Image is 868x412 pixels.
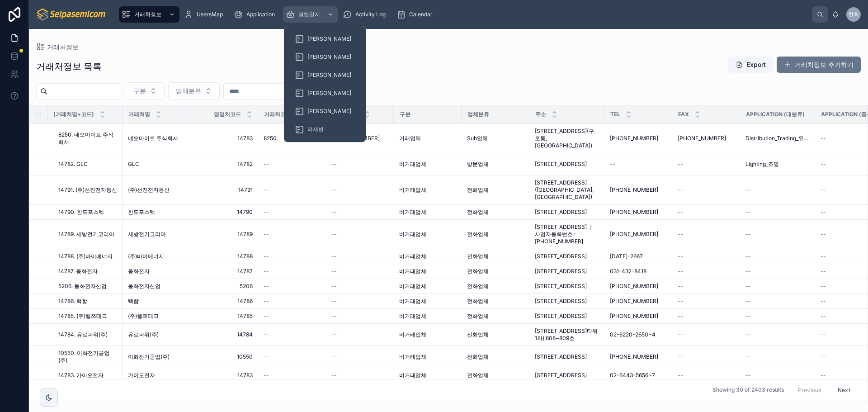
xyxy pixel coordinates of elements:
[196,186,253,194] span: 14791
[196,283,253,290] a: 5206
[467,268,489,275] span: 전화업체
[467,268,524,275] a: 전화업체
[399,231,426,238] span: 비거래업체
[678,161,735,168] a: --
[128,298,139,305] span: 택함
[535,313,599,320] a: [STREET_ADDRESS]
[610,331,667,338] a: 02-6220-2650~4
[467,161,524,168] a: 방문업체
[821,231,826,238] span: --
[745,161,779,168] span: Lighting_조명
[678,268,683,275] span: --
[678,161,683,168] span: --
[331,268,337,275] span: --
[821,253,826,260] span: --
[128,313,159,320] span: (주)헬쯔테크
[264,186,321,194] a: --
[331,231,388,238] a: --
[467,186,524,194] a: 전화업체
[196,298,253,305] a: 14786
[246,11,275,18] span: Application
[535,128,599,149] span: [STREET_ADDRESS](구로동, [GEOGRAPHIC_DATA])
[610,161,615,168] span: --
[283,6,338,23] a: 영업일지
[196,268,253,275] a: 14787
[58,186,117,194] a: 14791. (주)선진전자통신
[821,161,826,168] span: --
[264,186,269,194] span: --
[678,298,735,305] a: --
[128,208,185,216] a: 한도포스텍
[340,6,392,23] a: Activity Log
[196,135,253,142] a: 14783
[331,298,388,305] a: --
[467,135,524,142] a: Sub업체
[331,253,388,260] a: --
[331,186,337,194] span: --
[678,268,735,275] a: --
[196,208,253,216] span: 14790
[264,208,321,216] a: --
[467,283,489,290] span: 전화업체
[745,253,751,260] span: --
[535,179,599,201] a: [STREET_ADDRESS]([GEOGRAPHIC_DATA], [GEOGRAPHIC_DATA])
[610,253,667,260] a: [DATE]-2667
[535,253,587,260] span: [STREET_ADDRESS]
[610,231,658,238] span: [PHONE_NUMBER]
[128,186,170,194] span: (주)선진전자통신
[777,57,861,73] a: 거래처정보 추가하기
[128,231,166,238] span: 세방전기코리아
[535,327,599,342] a: [STREET_ADDRESS]타워1차) 808~809호
[821,186,826,194] span: --
[128,331,159,338] span: 유로파워(주)
[399,186,456,194] a: 비거래업체
[264,283,321,290] a: --
[307,126,324,133] span: 이세빈
[535,161,599,168] a: [STREET_ADDRESS]
[307,35,351,43] span: [PERSON_NAME]
[58,298,117,305] a: 14786. 택함
[58,131,117,146] span: 8250. 네오마이트 주식회사
[264,268,269,275] span: --
[264,283,269,290] span: --
[331,208,337,216] span: --
[196,253,253,260] a: 14788
[289,103,360,119] a: [PERSON_NAME]
[264,208,269,216] span: --
[467,313,489,320] span: 전화업체
[467,331,524,338] a: 전화업체
[821,298,826,305] span: --
[289,67,360,83] a: [PERSON_NAME]
[331,331,337,338] span: --
[467,186,489,194] span: 전화업체
[128,186,185,194] a: (주)선진전자통신
[535,223,599,245] a: [STREET_ADDRESS] ｜ 사업자등록번호 : [PHONE_NUMBER]
[58,208,104,216] span: 14790. 한도포스텍
[331,331,388,338] a: --
[399,186,426,194] span: 비거래업체
[535,298,587,305] span: [STREET_ADDRESS]
[128,135,185,142] a: 네오마이트 주식회사
[821,283,826,290] span: --
[821,268,826,275] span: --
[128,208,155,216] span: 한도포스텍
[399,298,456,305] a: 비거래업체
[58,350,117,364] a: 10550. 이화전기공업(주)
[196,161,253,168] a: 14782
[610,283,658,290] span: [PHONE_NUMBER]
[678,298,683,305] span: --
[394,6,439,23] a: Calendar
[307,90,351,97] span: [PERSON_NAME]
[745,186,810,194] a: --
[678,135,735,142] a: [PHONE_NUMBER]
[331,313,337,320] span: --
[58,208,117,216] a: 14790. 한도포스텍
[678,231,683,238] span: --
[168,82,220,99] button: Select Button
[610,231,667,238] a: [PHONE_NUMBER]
